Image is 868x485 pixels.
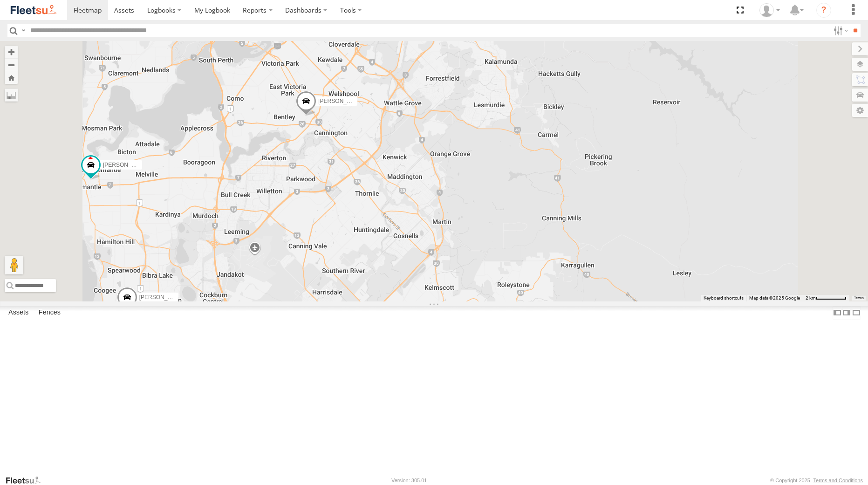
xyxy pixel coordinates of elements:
label: Search Query [20,24,27,37]
label: Hide Summary Table [852,306,861,320]
label: Assets [4,307,33,320]
label: Dock Summary Table to the Left [833,306,842,320]
span: [PERSON_NAME] - 1IAU453 - 0408 092 213 [139,294,251,301]
a: Terms [854,296,864,300]
span: 2 km [806,295,816,301]
img: fleetsu-logo-horizontal.svg [9,4,58,16]
div: Version: 305.01 [391,478,427,483]
div: Brodie Richardson [756,3,783,17]
label: Fences [34,307,65,320]
i: ? [816,3,831,18]
label: Dock Summary Table to the Right [842,306,851,320]
button: Zoom out [5,58,18,71]
span: [PERSON_NAME] - 1ICW377 - 0402 957 900 [318,98,431,105]
a: Visit our Website [5,476,48,485]
a: Terms and Conditions [813,478,863,483]
button: Keyboard shortcuts [704,295,744,301]
button: Map scale: 2 km per 62 pixels [803,295,849,301]
div: © Copyright 2025 - [770,478,863,483]
label: Measure [5,89,18,102]
label: Search Filter Options [830,24,850,37]
label: Map Settings [852,104,868,117]
span: [PERSON_NAME] -1HSK204 [103,162,176,168]
span: Map data ©2025 Google [749,295,800,301]
button: Zoom in [5,46,18,58]
button: Zoom Home [5,71,18,84]
button: Drag Pegman onto the map to open Street View [5,256,23,274]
